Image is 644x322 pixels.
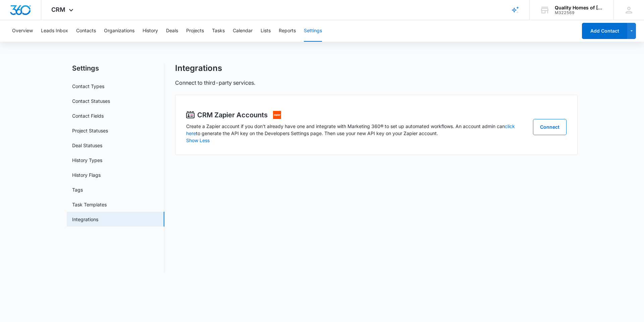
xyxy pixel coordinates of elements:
button: Add Contact [582,23,627,39]
a: Contact Fields [72,112,104,119]
button: Tasks [212,20,225,42]
button: Reports [279,20,296,42]
a: Connect [533,119,567,135]
button: Calendar [233,20,253,42]
h2: Settings [67,63,164,73]
p: Create a Zapier account if you don’t already have one and integrate with Marketing 360® to set up... [186,123,529,137]
div: account name [555,5,604,10]
button: Contacts [76,20,96,42]
p: CRM Zapier Accounts [197,110,268,120]
button: Lists [261,20,271,42]
a: Task Templates [72,201,107,208]
button: Overview [12,20,33,42]
a: Tags [72,186,83,193]
button: Deals [166,20,178,42]
span: CRM [51,6,65,13]
p: Connect to third-party services. [175,79,255,87]
button: Show Less [186,138,210,143]
img: Zapier Logo [273,111,281,119]
button: Settings [304,20,322,42]
div: account id [555,10,604,15]
a: Contact Statuses [72,97,110,105]
h1: Integrations [175,63,222,73]
a: History Flags [72,171,101,178]
button: Organizations [104,20,135,42]
a: Integrations [72,216,98,223]
a: Project Statuses [72,127,108,134]
button: Projects [186,20,204,42]
a: Contact Types [72,83,104,90]
a: Deal Statuses [72,142,102,149]
button: Leads Inbox [41,20,68,42]
a: History Types [72,157,102,164]
button: History [143,20,158,42]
